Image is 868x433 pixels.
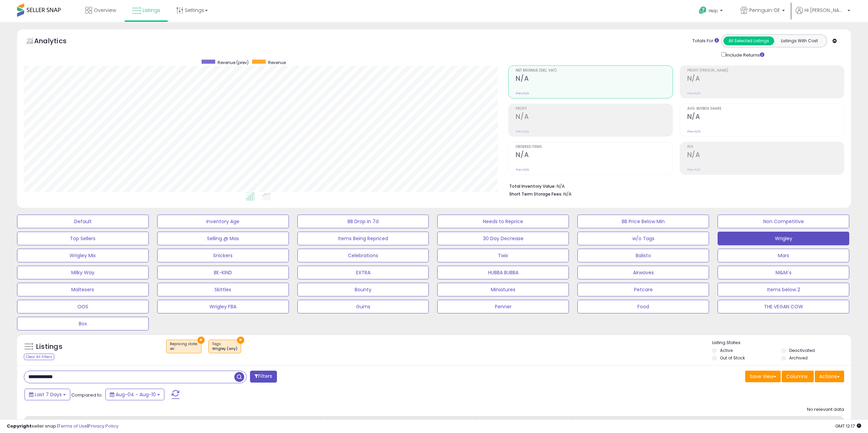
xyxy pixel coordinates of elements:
button: Items below 2 [718,283,849,296]
div: seller snap | | [7,423,118,430]
label: Active [720,347,733,353]
a: Help [693,1,730,22]
span: Net Revenue (Exc. VAT) [516,69,672,73]
h2: N/A [516,113,672,122]
h5: Listings [36,342,62,352]
label: Out of Stock [720,355,745,361]
span: Tags : [212,341,237,352]
button: Snickers [157,249,289,262]
button: Wrigley Mix [17,249,149,262]
button: Top Sellers [17,232,149,245]
span: 2025-08-18 12:17 GMT [835,423,861,429]
div: Additional Cost (Exc. VAT) [793,419,862,426]
button: EXTRA [297,266,429,279]
small: Prev: N/A [516,168,529,172]
div: No relevant data [807,406,844,413]
div: BB Share 24h. [299,419,324,433]
small: Prev: N/A [687,129,701,134]
span: Ordered Items [516,145,672,149]
h2: N/A [687,75,844,84]
button: Milky Way [17,266,149,279]
span: Avg. Buybox Share [687,107,844,111]
div: Include Returns [716,51,773,59]
div: Title [40,419,52,426]
button: Aug-04 - Aug-10 [105,389,164,400]
button: Celebrations [297,249,429,262]
h2: N/A [687,113,844,122]
button: Default [17,215,149,228]
button: Balisto [577,249,709,262]
span: Hi [PERSON_NAME] [805,7,845,14]
button: Needs to Reprice [437,215,569,228]
div: Ordered Items [417,419,442,433]
button: Mars [718,249,849,262]
button: × [197,337,205,344]
a: Hi [PERSON_NAME] [796,7,850,22]
button: BE-KIND [157,266,289,279]
div: Profit [PERSON_NAME] [593,419,633,433]
span: Profit [PERSON_NAME] [687,69,844,73]
span: Overview [94,7,116,14]
h2: N/A [687,151,844,160]
strong: Copyright [7,423,32,429]
button: Actions [815,371,844,382]
div: Wrigley (any) [212,346,237,351]
button: Twix [437,249,569,262]
div: Clear All Filters [24,354,54,360]
button: HUBBA BUBBA [437,266,569,279]
span: Profit [516,107,672,111]
button: BB Drop in 7d [297,215,429,228]
span: ROI [687,145,844,149]
button: Selling @ Max [157,232,289,245]
button: BB Price Below Min [577,215,709,228]
span: Repricing state : [170,341,198,352]
li: N/A [509,182,839,190]
p: Listing States: [712,340,851,346]
small: Prev: N/A [516,129,529,134]
div: Current Buybox Price [187,419,222,433]
button: × [237,337,244,344]
button: Penner [437,300,569,313]
button: Miniatures [437,283,569,296]
small: Prev: N/A [687,91,701,95]
h5: Analytics [34,36,80,47]
span: Last 7 Days [35,391,62,398]
button: Save View [745,371,781,382]
a: Privacy Policy [88,423,118,429]
h2: N/A [516,151,672,160]
span: Aug-04 - Aug-10 [116,391,156,398]
div: Repricing [58,419,83,426]
small: Prev: N/A [687,168,701,172]
div: Total Rev. [544,419,569,433]
div: Min Price [330,419,365,426]
button: Food [577,300,709,313]
button: Inventory Age [157,215,289,228]
button: M&M´s [718,266,849,279]
button: Bounty [297,283,429,296]
button: Gums [297,300,429,313]
button: Items Being Repriced [297,232,429,245]
button: Skittles [157,283,289,296]
b: Total Inventory Value: [509,183,556,189]
span: Help [709,8,718,14]
button: OOS [17,300,149,313]
div: Listed Price [122,419,181,426]
label: Archived [789,355,808,361]
label: Deactivated [789,347,815,353]
i: Get Help [698,6,707,15]
span: Revenue [268,60,286,65]
div: Fulfillment Cost [761,419,787,433]
div: [PERSON_NAME] [371,419,412,426]
b: Short Term Storage Fees: [509,191,562,197]
button: w/o Tags [577,232,709,245]
div: on [170,346,198,351]
button: Wrigley FBA [157,300,289,313]
div: Num of Comp. [228,419,253,433]
button: Maltesers [17,283,149,296]
span: Compared to: [71,392,103,398]
button: Non Competitive [718,215,849,228]
span: Listings [143,7,160,14]
small: Prev: N/A [516,91,529,95]
button: Box [17,317,149,330]
h2: N/A [516,75,672,84]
